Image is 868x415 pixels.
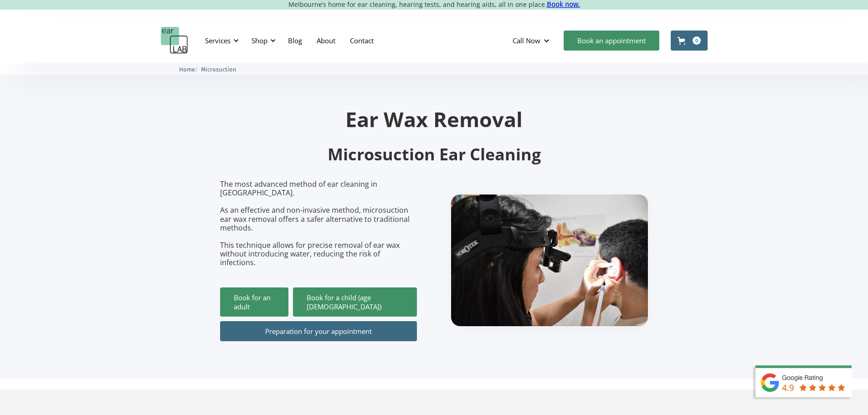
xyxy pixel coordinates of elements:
[252,36,267,45] div: Shop
[505,27,559,54] div: Call Now
[246,27,278,54] div: Shop
[693,36,701,45] div: 0
[205,36,231,45] div: Services
[451,195,648,326] img: boy getting ear checked.
[281,27,309,54] a: Blog
[179,65,201,74] li: 〉
[179,66,195,73] span: Home
[200,27,241,54] div: Services
[671,31,708,51] a: Open cart
[343,27,381,54] a: Contact
[513,36,540,45] div: Call Now
[201,66,236,73] span: Microsuction
[220,109,648,129] h1: Ear Wax Removal
[220,321,417,341] a: Preparation for your appointment
[179,65,195,73] a: Home
[161,27,188,54] a: home
[309,27,343,54] a: About
[564,31,659,51] a: Book an appointment
[201,65,236,73] a: Microsuction
[220,144,648,165] h2: Microsuction Ear Cleaning
[293,287,417,317] a: Book for a child (age [DEMOGRAPHIC_DATA])
[220,287,288,317] a: Book for an adult
[220,180,417,267] p: The most advanced method of ear cleaning in [GEOGRAPHIC_DATA]. As an effective and non-invasive m...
